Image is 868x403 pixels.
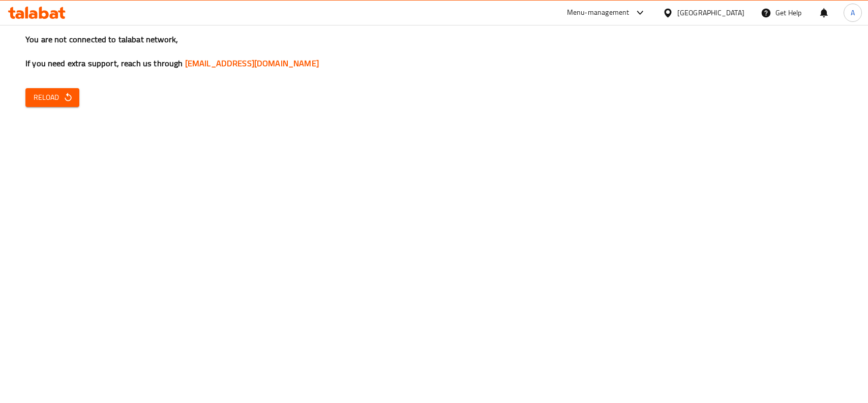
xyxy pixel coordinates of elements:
[34,91,71,104] span: Reload
[25,34,843,69] h3: You are not connected to talabat network, If you need extra support, reach us through
[677,7,744,18] div: [GEOGRAPHIC_DATA]
[851,7,855,18] span: A
[185,56,319,71] a: [EMAIL_ADDRESS][DOMAIN_NAME]
[567,7,630,19] div: Menu-management
[25,88,79,107] button: Reload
